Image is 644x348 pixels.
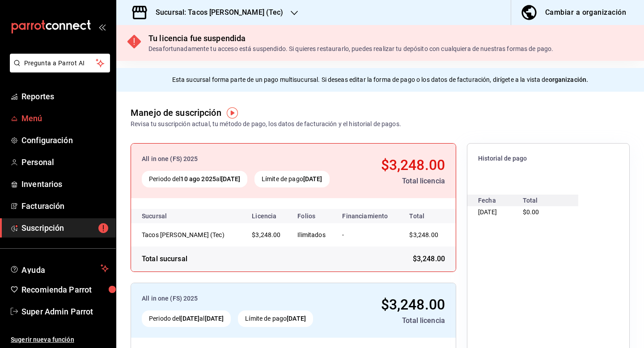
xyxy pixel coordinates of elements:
span: Sugerir nueva función [11,335,109,344]
h3: Sucursal: Tacos [PERSON_NAME] (Tec) [148,7,284,18]
div: Total licencia [359,176,445,187]
span: $3,248.00 [381,157,445,174]
span: Pregunta a Parrot AI [24,59,96,68]
div: Periodo del al [142,171,247,187]
span: $3,248.00 [252,231,280,238]
strong: [DATE] [205,315,224,322]
th: Licencia [245,209,290,223]
span: Inventarios [21,178,109,190]
span: $0.00 [523,208,539,216]
span: Ayuda [21,263,97,274]
div: Límite de pago [254,171,330,187]
div: All in one (FS) 2025 [142,294,343,303]
div: Revisa tu suscripción actual, tu método de pago, los datos de facturación y el historial de pagos. [131,119,401,129]
div: Cambiar a organización [545,6,626,19]
strong: [DATE] [303,175,322,182]
div: Periodo del al [142,310,231,327]
span: Facturación [21,200,109,212]
div: Total sucursal [142,254,187,264]
div: Manejo de suscripción [131,106,221,119]
strong: [DATE] [221,175,240,182]
div: Tacos don Pedro (Tec) [142,230,231,239]
a: Pregunta a Parrot AI [6,65,110,74]
div: Tu licencia fue suspendida [148,32,553,44]
span: Configuración [21,134,109,146]
span: Personal [21,156,109,168]
th: Financiamiento [335,209,398,223]
strong: [DATE] [287,315,306,322]
div: Desafortunadamente tu acceso está suspendido. Si quieres restaurarlo, puedes realizar tu depósito... [148,44,553,54]
span: Suscripción [21,222,109,234]
div: Esta sucursal forma parte de un pago multisucursal. Si deseas editar la forma de pago o los datos... [116,68,644,92]
button: open_drawer_menu [98,23,106,30]
div: [DATE] [478,206,523,218]
strong: [DATE] [180,315,199,322]
div: Tacos [PERSON_NAME] (Tec) [142,230,231,239]
div: Total licencia [351,315,445,326]
img: Tooltip marker [227,107,238,119]
strong: organización. [549,76,589,83]
span: Historial de pago [478,154,619,163]
span: Reportes [21,90,109,102]
button: Pregunta a Parrot AI [10,54,110,72]
div: Fecha [478,195,523,206]
span: Recomienda Parrot [21,284,109,296]
div: Sucursal [142,212,191,220]
div: All in one (FS) 2025 [142,154,352,164]
span: $3,248.00 [413,254,445,264]
div: Total [523,195,568,206]
th: Folios [290,209,335,223]
strong: 10 ago 2025 [180,175,216,182]
span: Super Admin Parrot [21,306,109,318]
span: $3,248.00 [381,296,445,313]
td: Ilimitados [290,223,335,246]
th: Total [398,209,456,223]
span: $3,248.00 [409,231,438,238]
div: Límite de pago [238,310,313,327]
td: - [335,223,398,246]
span: Menú [21,112,109,124]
